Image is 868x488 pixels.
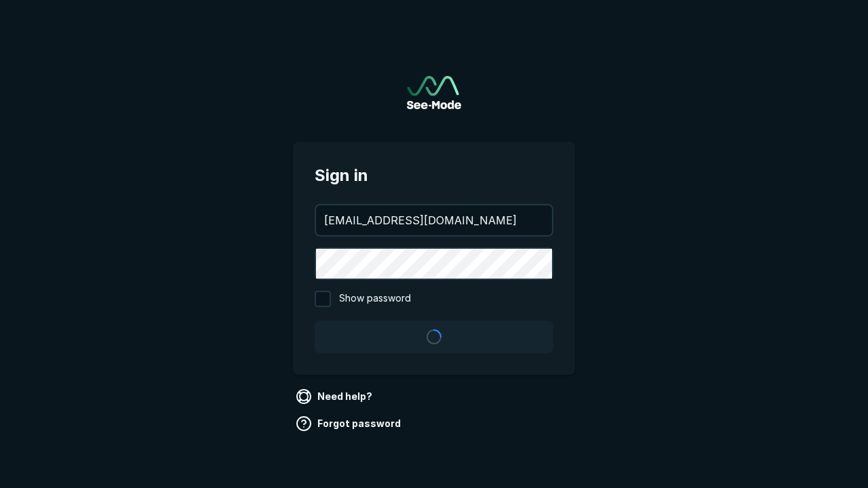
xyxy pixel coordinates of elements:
img: See-Mode Logo [407,76,461,109]
a: Forgot password [293,413,406,434]
span: Sign in [315,163,553,188]
span: Show password [339,291,411,307]
a: Need help? [293,386,378,407]
input: your@email.com [316,205,552,235]
a: Go to sign in [407,76,461,109]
